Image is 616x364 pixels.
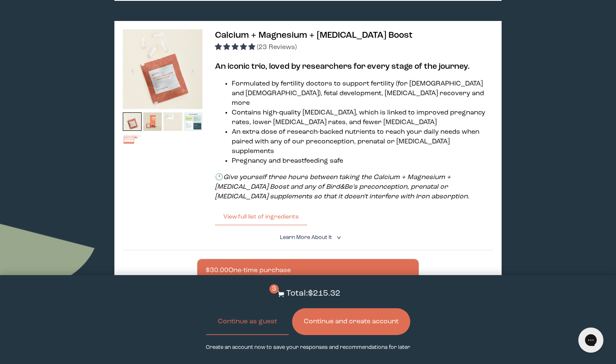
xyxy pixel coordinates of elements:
li: An extra dose of research-backed nutrients to reach your daily needs when paired with any of our ... [232,127,493,156]
b: An iconic trio, loved by researchers for every stage of the journey. [215,62,470,71]
img: thumbnail image [123,29,202,109]
img: thumbnail image [143,112,162,131]
img: thumbnail image [184,112,203,131]
p: Create an account now to save your responses and recommendations for later [206,343,410,351]
img: thumbnail image [163,112,182,131]
summary: Learn More About it < [280,234,336,242]
span: Learn More About it [280,235,332,240]
span: 4.83 stars [215,44,257,51]
li: Formulated by fertility doctors to support fertility (for [DEMOGRAPHIC_DATA] and [DEMOGRAPHIC_DAT... [232,79,493,108]
li: Contains high-quality [MEDICAL_DATA], which is linked to improved pregnancy rates, lower [MEDICAL... [232,108,493,127]
iframe: Gorgias live chat messenger [574,325,608,356]
button: Continue as guest [206,308,289,335]
span: Pregnancy and breastfeeding safe [232,158,343,164]
p: Total: $215.32 [286,288,340,300]
span: Calcium + Magnesium + [MEDICAL_DATA] Boost [215,31,412,40]
em: Give yourself three hours between taking the Calcium + Magnesium + [MEDICAL_DATA] Boost and any o... [215,174,469,200]
span: (23 Reviews) [257,44,297,51]
img: thumbnail image [123,134,142,153]
button: Continue and create account [292,308,410,335]
button: View full list of ingredients [215,208,307,225]
img: thumbnail image [123,112,142,131]
i: < [334,235,342,240]
strong: 🕐 [215,174,223,181]
span: 3 [269,284,279,294]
